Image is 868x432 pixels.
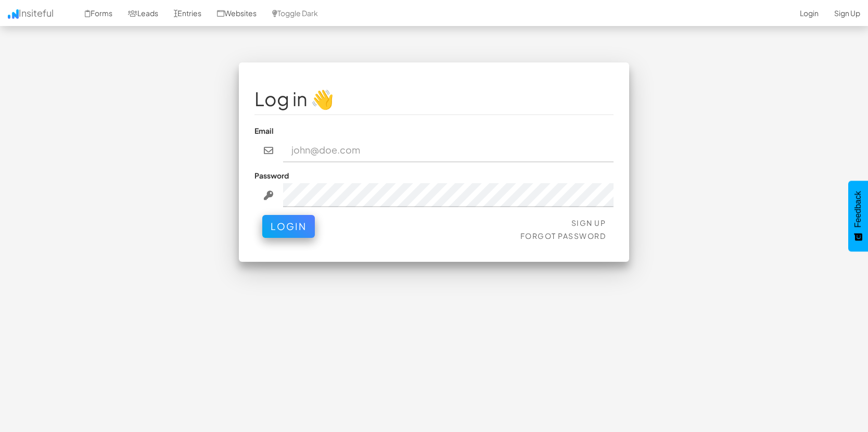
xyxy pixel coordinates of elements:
[853,191,863,227] span: Feedback
[254,125,274,136] label: Email
[254,170,289,181] label: Password
[571,218,606,227] a: Sign Up
[8,9,19,19] img: icon.png
[520,231,606,240] a: Forgot Password
[283,138,614,162] input: john@doe.com
[254,88,614,109] h1: Log in 👋
[262,215,315,238] button: Login
[848,181,868,251] button: Feedback - Show survey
